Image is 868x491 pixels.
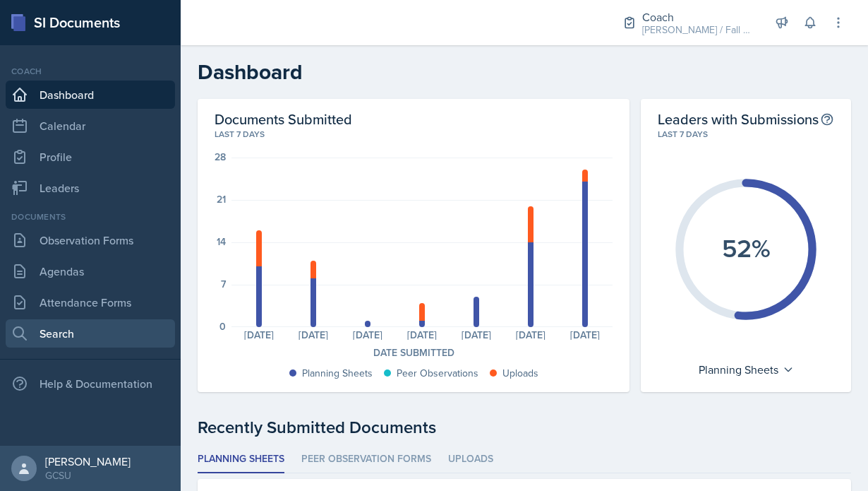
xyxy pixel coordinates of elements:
h2: Dashboard [198,59,851,85]
div: 14 [217,237,226,247]
a: Dashboard [6,81,175,109]
a: Observation Forms [6,226,175,254]
div: Help & Documentation [6,369,175,398]
div: [DATE] [394,330,449,340]
div: [PERSON_NAME] [45,454,131,468]
div: [DATE] [340,330,394,340]
a: Profile [6,143,175,171]
a: Agendas [6,257,175,285]
a: Leaders [6,174,175,202]
li: Planning Sheets [198,446,284,473]
div: 0 [219,321,226,331]
div: Recently Submitted Documents [198,415,851,440]
div: [DATE] [286,330,340,340]
div: Last 7 days [215,128,613,141]
text: 52% [722,230,771,266]
div: Planning Sheets [692,358,801,381]
div: Last 7 days [658,128,834,141]
div: [DATE] [504,330,558,340]
div: Coach [642,8,755,25]
div: Coach [6,65,175,78]
h2: Leaders with Submissions [658,110,819,128]
div: Uploads [502,366,538,381]
div: 21 [217,194,226,204]
a: Calendar [6,112,175,140]
div: 28 [215,152,226,162]
li: Uploads [448,446,493,473]
div: Peer Observations [397,366,478,381]
div: [DATE] [231,330,286,340]
div: [DATE] [558,330,613,340]
div: [DATE] [450,330,504,340]
div: Planning Sheets [302,366,373,381]
div: [PERSON_NAME] / Fall 2025 [642,23,755,37]
a: Attendance Forms [6,288,175,317]
div: Documents [6,211,175,223]
li: Peer Observation Forms [301,446,431,473]
div: Date Submitted [215,345,613,360]
div: 7 [221,279,226,289]
h2: Documents Submitted [215,110,613,128]
a: Search [6,319,175,348]
div: GCSU [45,468,131,483]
